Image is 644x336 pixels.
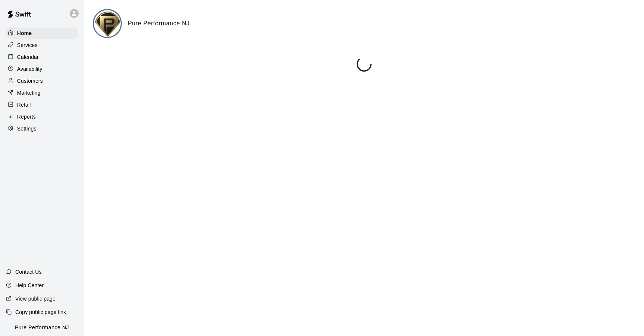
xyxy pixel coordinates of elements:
[17,89,41,97] p: Marketing
[128,19,190,28] h6: Pure Performance NJ
[17,29,32,37] p: Home
[17,101,31,109] p: Retail
[6,28,78,39] a: Home
[6,111,78,122] a: Reports
[6,40,78,51] a: Services
[15,268,42,276] p: Contact Us
[6,123,78,134] a: Settings
[17,65,42,73] p: Availability
[15,295,56,302] p: View public page
[17,113,36,120] p: Reports
[6,87,78,98] a: Marketing
[6,99,78,110] a: Retail
[15,282,44,289] p: Help Center
[6,75,78,87] a: Customers
[17,77,43,85] p: Customers
[6,51,78,63] a: Calendar
[17,125,37,132] p: Settings
[6,63,78,75] a: Availability
[15,324,69,332] p: Pure Performance NJ
[17,53,39,61] p: Calendar
[94,10,122,38] img: Pure Performance NJ logo
[17,41,38,49] p: Services
[15,308,66,316] p: Copy public page link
